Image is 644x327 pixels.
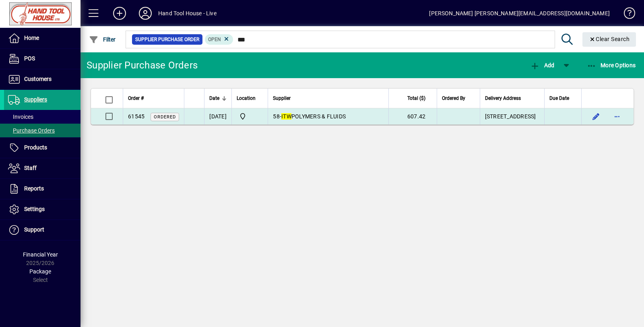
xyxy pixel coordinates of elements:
span: Package [29,268,51,275]
button: Profile [132,6,158,21]
span: Home [24,35,39,41]
button: Add [528,58,556,72]
a: Support [4,220,80,240]
span: Supplier Purchase Order [135,35,199,43]
a: Staff [4,158,80,178]
button: More Options [585,58,638,72]
span: Suppliers [24,96,47,103]
span: Settings [24,206,45,212]
td: - [268,108,388,124]
a: Purchase Orders [4,124,80,137]
div: Hand Tool House - Live [158,7,217,20]
span: Order # [128,94,144,103]
span: Financial Year [23,251,58,258]
button: Clear [582,32,636,47]
span: Staff [24,165,37,171]
div: Location [237,94,263,103]
span: More Options [587,62,636,68]
span: Products [24,144,47,151]
button: Add [107,6,132,21]
a: Products [4,138,80,158]
span: Total ($) [407,94,425,103]
a: Home [4,28,80,48]
div: Supplier [273,94,384,103]
div: Due Date [549,94,576,103]
button: Edit [590,110,603,123]
span: Ordered [154,114,176,120]
td: [STREET_ADDRESS] [480,108,544,124]
span: Customers [24,76,52,82]
div: Ordered By [442,94,475,103]
span: 58 [273,113,280,120]
span: Purchase Orders [8,127,55,134]
div: Total ($) [394,94,433,103]
span: Open [208,37,221,42]
span: Invoices [8,114,33,120]
div: Supplier Purchase Orders [87,59,198,72]
td: 607.42 [388,108,437,124]
span: Support [24,226,44,233]
mat-chip: Completion Status: Open [205,34,233,45]
a: POS [4,49,80,69]
a: Reports [4,179,80,199]
span: Location [237,94,256,103]
a: Customers [4,69,80,89]
div: [PERSON_NAME] [PERSON_NAME][EMAIL_ADDRESS][DOMAIN_NAME] [429,7,610,20]
span: Add [530,62,554,68]
span: Date [209,94,219,103]
span: Due Date [549,94,569,103]
span: Frankton [237,112,263,121]
td: [DATE] [204,108,231,124]
a: Invoices [4,110,80,124]
div: Order # [128,94,179,103]
span: 61545 [128,113,144,120]
span: Delivery Address [485,94,521,103]
button: More options [611,110,623,123]
div: Date [209,94,227,103]
span: POS [24,55,35,62]
a: Settings [4,199,80,219]
span: Filter [89,36,116,43]
span: Ordered By [442,94,465,103]
em: ITW [281,113,291,120]
span: POLYMERS & FLUIDS [281,113,346,120]
span: Clear Search [589,36,630,42]
a: Knowledge Base [618,2,634,28]
span: Supplier [273,94,291,103]
button: Filter [87,32,118,47]
span: Reports [24,185,44,192]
